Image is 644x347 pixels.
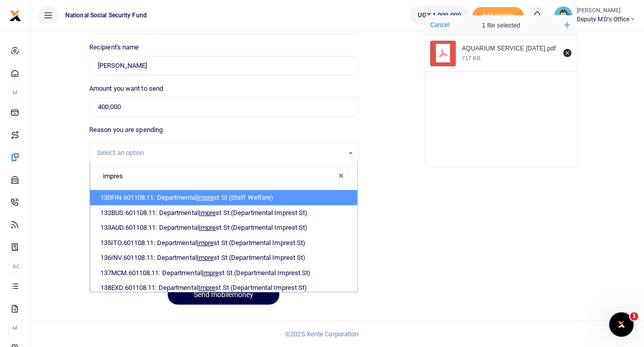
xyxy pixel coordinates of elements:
[61,11,151,20] span: National Social Security Fund
[90,250,357,265] li: 136INV.601108.11: Departmental st St (Departmental Imprest St)
[90,220,357,235] li: 133AUD.601108.11: Departmental st St (Departmental Imprest St)
[89,97,358,117] input: UGX
[630,312,638,321] span: 1
[554,6,573,24] img: profile-user
[560,18,575,33] button: Add more files
[89,42,139,52] label: Recipient's name
[197,194,214,201] span: Impre
[90,235,357,251] li: 135ITO.601108.11: Departmental st St (Departmental Imprest St)
[462,55,481,62] div: 717 KB
[199,224,216,231] span: Impre
[554,6,636,24] a: profile-user [PERSON_NAME] Deputy MD's Office
[199,209,216,217] span: Impre
[197,254,214,261] span: Impre
[90,190,357,205] li: 130FIN.601108.11: Departmental st St (Staff Welfare)
[8,258,22,275] li: Ac
[577,15,636,24] span: Deputy MD's Office
[609,312,634,337] iframe: Intercom live chat
[9,11,21,19] a: logo-small logo-large logo-large
[89,125,163,135] label: Reason you are spending
[473,11,524,18] a: Add money
[89,171,248,181] label: Memo for this transaction (Your recipient will see this)
[89,84,163,94] label: Amount you want to send
[562,47,573,59] button: Remove file
[202,269,219,277] span: Impre
[97,148,344,158] div: Select an option
[458,15,545,36] div: 1 file selected
[410,6,469,24] a: UGX 1,000,000
[89,56,358,75] input: Loading name...
[9,10,21,22] img: logo-small
[90,280,357,296] li: 138EXD.601108.11: Departmental st St (Departmental Imprest St)
[427,18,452,32] button: Cancel
[577,7,636,15] small: [PERSON_NAME]
[8,319,22,336] li: M
[418,10,461,20] span: UGX 1,000,000
[473,7,524,24] span: Add money
[406,6,473,24] li: Wallet ballance
[8,84,22,101] li: M
[462,45,558,53] div: AQUARIUM SERVICE JULY 2025.pdf
[89,185,358,204] input: Enter extra information
[90,205,357,221] li: 132BUS.601108.11: Departmental st St (Departmental Imprest St)
[90,265,357,281] li: 137MCM.601108.11: Departmental st St (Departmental Imprest St)
[197,239,214,247] span: Impre
[198,284,216,291] span: Impre
[168,285,279,305] button: Send mobilemoney
[473,7,524,24] li: Toup your wallet
[425,15,578,168] div: File Uploader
